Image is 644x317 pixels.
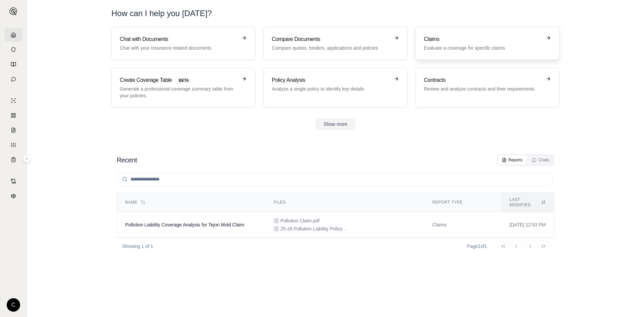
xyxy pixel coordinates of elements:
th: Report Type [424,193,501,212]
button: Chats [528,155,553,165]
h3: Policy Analysis [272,76,389,84]
button: Reports [498,155,527,165]
a: Contract Analysis [4,174,22,188]
button: Expand sidebar [23,155,31,163]
td: [DATE] 12:53 PM [501,212,554,238]
div: Reports [502,157,523,163]
p: Review and analyze contracts and their requirements [424,86,542,92]
h2: Recent [117,155,137,165]
td: Claims [424,212,501,238]
a: Chat [4,72,22,86]
p: Chat with your insurance related documents [120,45,237,51]
a: Prompt Library [4,58,22,71]
a: Chat with DocumentsChat with your insurance related documents [111,27,255,60]
a: Claim Coverage [4,123,22,137]
a: Home [4,28,22,42]
h3: Create Coverage Table [120,76,237,84]
h3: Claims [424,35,542,43]
img: Expand sidebar [9,7,17,15]
p: Showing 1 of 1 [122,243,153,250]
span: Pollution Claim.pdf [280,217,320,224]
p: Analyze a single policy to identify key details [272,86,389,92]
a: Legal Search Engine [4,189,22,203]
div: Page 1 of 1 [467,243,487,250]
a: Single Policy [4,94,22,107]
div: Last modified [509,197,546,208]
h3: Chat with Documents [120,35,237,43]
a: Create Coverage TableBETAGenerate a professional coverage summary table from your policies. [111,68,255,107]
span: 25-26 Pollution Liability Policy.pdf [280,225,347,232]
a: Policy Comparisons [4,109,22,122]
p: Evaluate a coverage for specific claims [424,45,542,51]
h3: Contracts [424,76,542,84]
button: Expand sidebar [7,5,20,18]
button: Show more [316,118,356,130]
div: C [7,298,20,312]
a: Coverage Table [4,153,22,166]
a: ContractsReview and analyze contracts and their requirements [416,68,559,107]
div: Chats [532,157,549,163]
th: Files [266,193,424,212]
span: BETA [175,77,193,84]
h3: Compare Documents [272,35,389,43]
a: Documents Vault [4,43,22,56]
span: Pollution Liability Coverage Analysis for Tejon Mold Claim [125,222,244,227]
p: Generate a professional coverage summary table from your policies. [120,86,237,99]
div: Name [125,200,258,205]
a: Custom Report [4,138,22,152]
a: ClaimsEvaluate a coverage for specific claims [416,27,559,60]
a: Policy AnalysisAnalyze a single policy to identify key details [263,68,407,107]
a: Compare DocumentsCompare quotes, binders, applications and policies [263,27,407,60]
p: Compare quotes, binders, applications and policies [272,45,389,51]
h1: How can I help you [DATE]? [111,8,559,19]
